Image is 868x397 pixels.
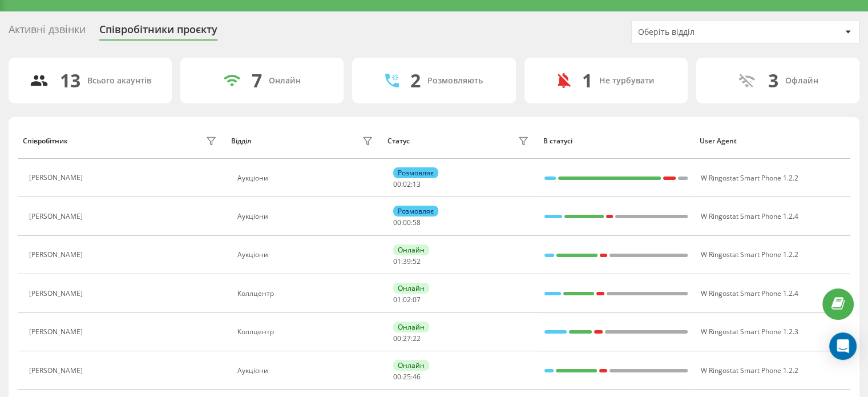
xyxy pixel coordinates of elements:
[87,76,151,86] div: Всього акаунтів
[29,251,86,259] div: [PERSON_NAME]
[427,76,483,86] div: Розмовляють
[393,167,438,178] div: Розмовляє
[413,256,421,266] span: 52
[29,328,86,336] div: [PERSON_NAME]
[29,290,86,298] div: [PERSON_NAME]
[393,244,429,255] div: Онлайн
[403,218,411,227] span: 00
[413,218,421,227] span: 58
[785,76,818,86] div: Офлайн
[700,366,798,375] span: W Ringostat Smart Phone 1.2.2
[393,372,401,382] span: 00
[403,256,411,266] span: 39
[403,334,411,343] span: 27
[387,137,410,145] div: Статус
[252,70,262,91] div: 7
[393,206,438,216] div: Розмовляє
[393,258,421,266] div: : :
[29,174,86,182] div: [PERSON_NAME]
[237,367,376,375] div: Аукціони
[403,372,411,382] span: 25
[413,334,421,343] span: 22
[237,212,376,220] div: Аукціони
[393,256,401,266] span: 01
[393,360,429,371] div: Онлайн
[582,70,592,91] div: 1
[700,137,845,145] div: User Agent
[9,23,86,41] div: Активні дзвінки
[543,137,689,145] div: В статусі
[60,70,80,91] div: 13
[29,367,86,375] div: [PERSON_NAME]
[237,251,376,259] div: Аукціони
[29,212,86,220] div: [PERSON_NAME]
[23,137,68,145] div: Співробітник
[403,179,411,189] span: 02
[700,288,798,298] span: W Ringostat Smart Phone 1.2.4
[99,23,217,41] div: Співробітники проєкту
[393,322,429,332] div: Онлайн
[403,295,411,304] span: 02
[393,334,401,343] span: 00
[413,179,421,189] span: 13
[237,290,376,298] div: Коллцентр
[700,327,798,336] span: W Ringostat Smart Phone 1.2.3
[393,295,401,304] span: 01
[231,137,251,145] div: Відділ
[393,283,429,294] div: Онлайн
[413,295,421,304] span: 07
[269,76,301,86] div: Онлайн
[768,70,778,91] div: 3
[237,174,376,182] div: Аукціони
[393,219,421,227] div: : :
[393,181,421,189] div: : :
[393,218,401,227] span: 00
[393,179,401,189] span: 00
[700,211,798,221] span: W Ringostat Smart Phone 1.2.4
[413,372,421,382] span: 46
[393,335,421,343] div: : :
[638,27,774,37] div: Оберіть відділ
[599,76,655,86] div: Не турбувати
[700,173,798,183] span: W Ringostat Smart Phone 1.2.2
[829,332,857,360] div: Open Intercom Messenger
[237,328,376,336] div: Коллцентр
[700,250,798,259] span: W Ringostat Smart Phone 1.2.2
[393,296,421,304] div: : :
[393,373,421,381] div: : :
[410,70,421,91] div: 2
